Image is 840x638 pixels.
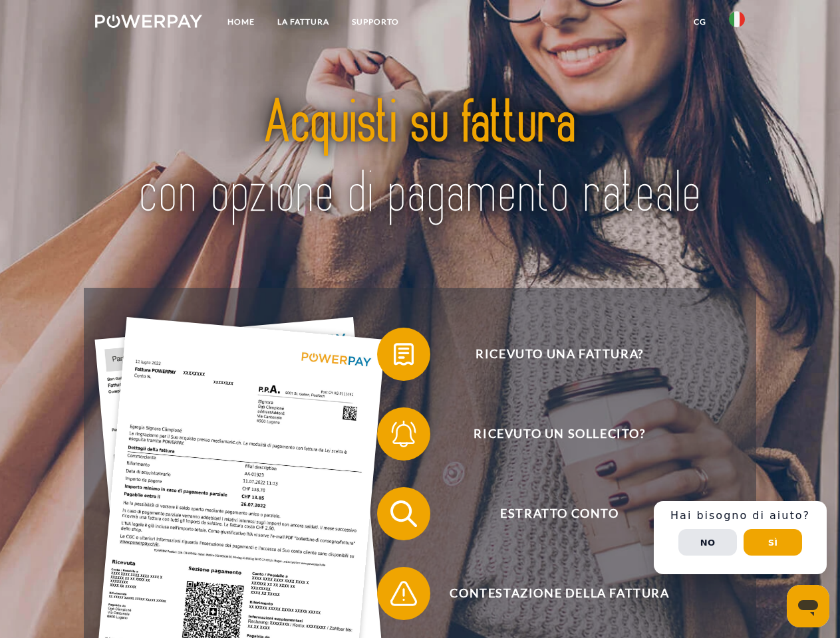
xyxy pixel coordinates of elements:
img: logo-powerpay-white.svg [95,15,202,28]
a: LA FATTURA [266,10,341,34]
img: qb_bell.svg [387,417,420,451]
button: Ricevuto un sollecito? [377,407,723,461]
button: Ricevuto una fattura? [377,328,723,381]
img: qb_bill.svg [387,338,420,371]
button: Estratto conto [377,487,723,540]
img: it [729,11,745,27]
button: Contestazione della fattura [377,567,723,620]
span: Contestazione della fattura [396,567,722,620]
span: Estratto conto [396,487,722,540]
a: CG [682,10,718,34]
h3: Hai bisogno di aiuto? [662,509,819,522]
span: Ricevuto una fattura? [396,328,722,381]
span: Ricevuto un sollecito? [396,407,722,461]
div: Schnellhilfe [654,501,827,574]
button: Sì [744,529,802,556]
img: title-powerpay_it.svg [127,64,713,255]
img: qb_warning.svg [387,577,420,610]
iframe: Pulsante per aprire la finestra di messaggistica [787,585,829,627]
button: No [678,529,737,556]
img: qb_search.svg [387,497,420,530]
a: Home [216,10,266,34]
a: Supporto [341,10,410,34]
